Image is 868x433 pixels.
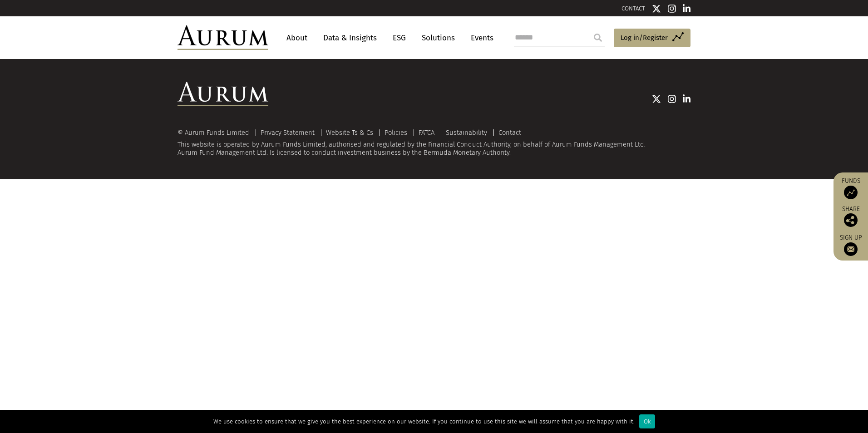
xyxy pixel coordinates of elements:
a: Log in/Register [614,29,690,48]
span: Log in/Register [621,32,668,43]
a: Policies [385,128,407,137]
input: Submit [589,29,607,47]
a: Contact [498,128,521,137]
a: Privacy Statement [261,128,315,137]
a: Sustainability [446,128,487,137]
img: Linkedin icon [683,4,691,13]
img: Twitter icon [652,94,661,103]
a: Funds [838,177,863,199]
div: © Aurum Funds Limited [178,129,254,136]
a: Solutions [417,30,459,46]
a: ESG [388,30,410,46]
a: FATCA [419,128,434,137]
img: Linkedin icon [683,94,691,103]
div: This website is operated by Aurum Funds Limited, authorised and regulated by the Financial Conduc... [178,129,690,157]
img: Twitter icon [652,4,661,13]
img: Aurum Logo [178,82,268,106]
a: Events [466,30,493,46]
img: Aurum [178,25,268,50]
a: Website Ts & Cs [326,128,373,137]
a: Data & Insights [319,30,381,46]
a: CONTACT [621,5,645,12]
a: About [282,30,312,46]
img: Instagram icon [668,4,676,13]
img: Instagram icon [668,94,676,103]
